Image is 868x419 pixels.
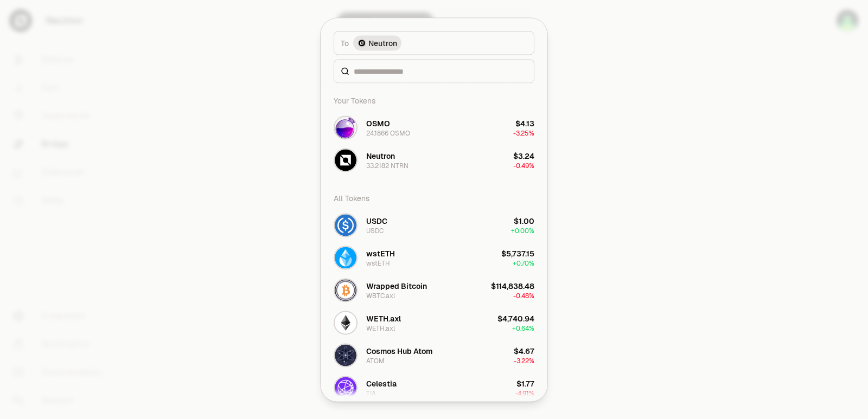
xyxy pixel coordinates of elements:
div: wstETH [366,259,390,267]
div: $4.13 [515,118,534,128]
div: $114,838.48 [491,280,534,291]
div: Wrapped Bitcoin [366,280,427,291]
div: $1.77 [516,378,534,389]
div: WETH.axl [366,313,401,324]
img: WBTC.axl Logo [335,279,356,301]
div: $1.00 [514,215,534,226]
div: WBTC.axl [366,291,395,300]
span: -4.91% [515,389,534,397]
img: TIA Logo [335,377,356,398]
div: Cosmos Hub Atom [366,345,432,356]
button: WETH.axl LogoWETH.axlWETH.axl$4,740.94+0.64% [327,306,541,339]
span: -0.49% [513,161,534,170]
img: USDC Logo [335,214,356,236]
span: + 0.64% [512,324,534,332]
span: + 0.70% [513,259,534,267]
div: Celestia [366,378,397,389]
div: All Tokens [327,187,541,209]
div: $4.67 [514,345,534,356]
button: USDC LogoUSDCUSDC$1.00+0.00% [327,209,541,241]
button: TIA LogoCelestiaTIA$1.77-4.91% [327,371,541,404]
span: + 0.00% [511,226,534,235]
div: wstETH [366,248,395,259]
button: WBTC.axl LogoWrapped BitcoinWBTC.axl$114,838.48-0.48% [327,274,541,306]
div: Your Tokens [327,89,541,111]
button: NTRN LogoNeutron33.2182 NTRN$3.24-0.49% [327,144,541,176]
div: $3.24 [513,150,534,161]
div: TIA [366,389,376,397]
span: -3.25% [513,128,534,137]
div: $5,737.15 [501,248,534,259]
img: ATOM Logo [335,344,356,366]
span: -0.48% [513,291,534,300]
div: USDC [366,226,384,235]
button: wstETH LogowstETHwstETH$5,737.15+0.70% [327,241,541,274]
button: OSMO LogoOSMO24.1866 OSMO$4.13-3.25% [327,111,541,144]
div: Neutron [366,150,395,161]
div: ATOM [366,356,385,365]
div: USDC [366,215,387,226]
img: NTRN Logo [335,149,356,171]
div: 33.2182 NTRN [366,161,409,170]
span: -3.22% [514,356,534,365]
button: ATOM LogoCosmos Hub AtomATOM$4.67-3.22% [327,339,541,371]
button: ToNeutron LogoNeutron [334,31,534,55]
img: Neutron Logo [358,38,366,47]
span: To [341,37,349,48]
img: WETH.axl Logo [335,312,356,333]
img: wstETH Logo [335,247,356,268]
img: OSMO Logo [335,117,356,138]
div: 24.1866 OSMO [366,128,410,137]
div: OSMO [366,118,390,128]
div: $4,740.94 [497,313,534,324]
div: WETH.axl [366,324,395,332]
span: Neutron [368,37,397,48]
